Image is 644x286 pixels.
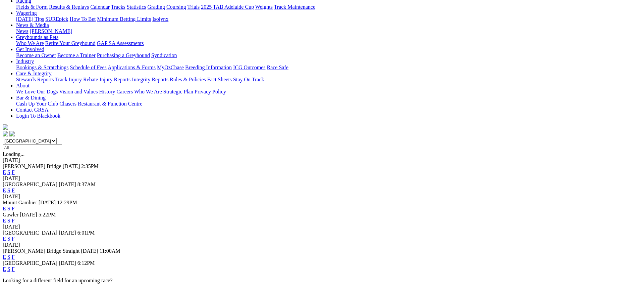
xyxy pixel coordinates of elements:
[116,89,133,94] a: Careers
[16,65,641,71] div: Industry
[16,77,54,82] a: Stewards Reports
[3,278,641,284] p: Looking for a different field for an upcoming race?
[3,218,6,223] a: E
[127,4,146,10] a: Statistics
[187,4,200,10] a: Trials
[233,65,265,70] a: ICG Outcomes
[7,266,10,272] a: S
[12,206,15,211] a: F
[16,65,68,70] a: Bookings & Scratchings
[3,212,18,217] span: Gawler
[59,181,76,187] span: [DATE]
[3,144,62,151] input: Select date
[16,16,641,22] div: Wagering
[3,266,6,272] a: E
[195,89,226,94] a: Privacy Policy
[12,236,15,242] a: F
[99,89,115,94] a: History
[12,254,15,260] a: F
[16,4,641,10] div: Racing
[152,16,168,22] a: Isolynx
[3,151,24,157] span: Loading...
[97,52,150,58] a: Purchasing a Greyhound
[99,77,130,82] a: Injury Reports
[81,248,98,254] span: [DATE]
[185,65,232,70] a: Breeding Information
[81,163,99,169] span: 2:35PM
[59,260,76,266] span: [DATE]
[255,4,273,10] a: Weights
[16,40,44,46] a: Who We Are
[148,4,165,10] a: Grading
[3,242,641,248] div: [DATE]
[7,206,10,211] a: S
[45,16,68,22] a: SUREpick
[16,113,60,119] a: Login To Blackbook
[16,52,641,58] div: Get Involved
[274,4,315,10] a: Track Maintenance
[16,101,58,107] a: Cash Up Your Club
[3,194,641,200] div: [DATE]
[233,77,264,82] a: Stay On Track
[77,260,95,266] span: 6:12PM
[55,77,98,82] a: Track Injury Rebate
[57,200,77,205] span: 12:29PM
[7,188,10,193] a: S
[16,89,58,94] a: We Love Our Dogs
[39,200,56,205] span: [DATE]
[267,65,288,70] a: Race Safe
[16,22,49,28] a: News & Media
[16,71,52,76] a: Care & Integrity
[3,169,6,175] a: E
[16,83,30,88] a: About
[170,77,206,82] a: Rules & Policies
[3,260,57,266] span: [GEOGRAPHIC_DATA]
[3,124,8,130] img: logo-grsa-white.png
[16,89,641,95] div: About
[16,77,641,83] div: Care & Integrity
[151,52,177,58] a: Syndication
[12,218,15,223] a: F
[16,10,37,16] a: Wagering
[16,101,641,107] div: Bar & Dining
[16,40,641,46] div: Greyhounds as Pets
[100,248,120,254] span: 11:00AM
[3,200,37,205] span: Mount Gambier
[9,131,15,136] img: twitter.svg
[157,65,184,70] a: MyOzChase
[7,236,10,242] a: S
[7,218,10,223] a: S
[16,95,46,100] a: Bar & Dining
[16,16,44,22] a: [DATE] Tips
[3,163,61,169] span: [PERSON_NAME] Bridge
[134,89,162,94] a: Who We Are
[97,16,151,22] a: Minimum Betting Limits
[57,52,96,58] a: Become a Trainer
[16,58,34,64] a: Industry
[3,131,8,136] img: facebook.svg
[111,4,125,10] a: Tracks
[30,28,72,34] a: [PERSON_NAME]
[16,107,48,113] a: Contact GRSA
[16,28,641,34] div: News & Media
[3,157,641,163] div: [DATE]
[3,188,6,193] a: E
[49,4,89,10] a: Results & Replays
[77,230,95,236] span: 6:01PM
[59,89,98,94] a: Vision and Values
[45,40,96,46] a: Retire Your Greyhound
[3,254,6,260] a: E
[16,46,44,52] a: Get Involved
[108,65,156,70] a: Applications & Forms
[16,4,48,10] a: Fields & Form
[39,212,56,217] span: 5:22PM
[70,16,96,22] a: How To Bet
[12,266,15,272] a: F
[3,248,79,254] span: [PERSON_NAME] Bridge Straight
[201,4,254,10] a: 2025 TAB Adelaide Cup
[166,4,186,10] a: Coursing
[3,181,57,187] span: [GEOGRAPHIC_DATA]
[16,52,56,58] a: Become an Owner
[132,77,168,82] a: Integrity Reports
[163,89,193,94] a: Strategic Plan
